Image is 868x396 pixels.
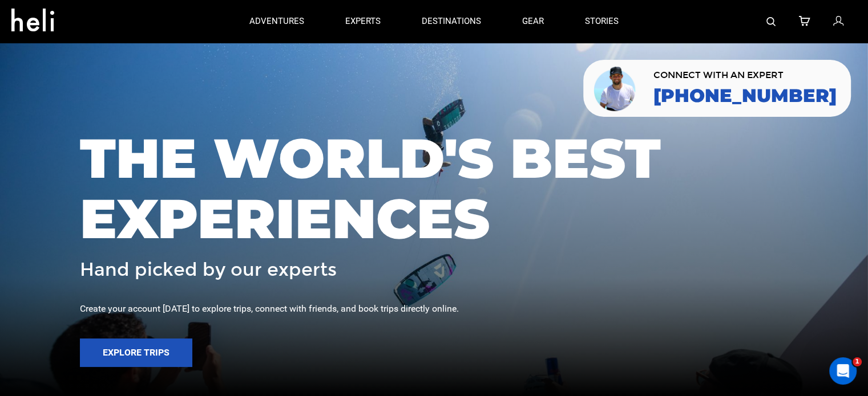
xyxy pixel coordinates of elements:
span: Hand picked by our experts [80,260,337,280]
span: CONNECT WITH AN EXPERT [653,71,837,80]
button: Explore Trips [80,338,192,367]
img: search-bar-icon.svg [766,17,776,26]
p: destinations [422,15,481,27]
a: [PHONE_NUMBER] [653,85,837,106]
p: adventures [249,15,304,27]
div: Create your account [DATE] to explore trips, connect with friends, and book trips directly online. [80,303,788,316]
iframe: Intercom live chat [829,357,857,385]
img: contact our team [592,64,639,112]
p: experts [345,15,381,27]
span: 1 [853,357,862,366]
span: THE WORLD'S BEST EXPERIENCES [80,128,788,248]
